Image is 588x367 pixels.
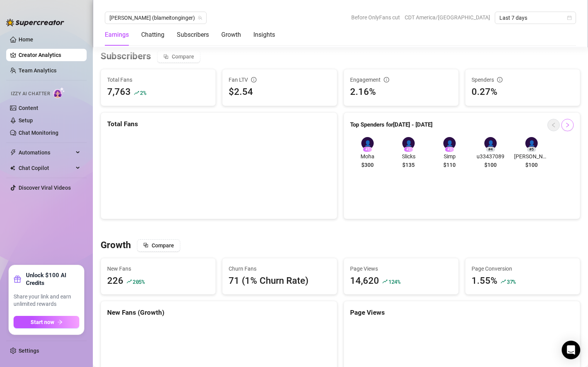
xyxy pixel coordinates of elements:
span: Page Views [350,264,452,273]
img: logo-BBDzfeDw.svg [6,19,64,26]
button: Compare [137,239,180,252]
span: $100 [484,161,497,169]
div: 226 [107,274,123,288]
span: block [163,54,169,59]
div: # 1 [363,147,372,152]
span: rise [382,279,388,284]
span: $135 [402,161,415,169]
span: Chat Copilot [19,162,73,174]
a: Home [19,36,33,43]
span: right [565,122,570,128]
span: rise [501,279,506,284]
h3: Growth [101,239,131,252]
div: 👤 [443,137,456,149]
span: Share your link and earn unlimited rewards [14,293,79,308]
span: calendar [567,15,572,20]
span: 124 % [388,278,400,285]
span: 37 % [507,278,516,285]
div: Page Views [350,307,574,318]
h3: Subscribers [101,50,151,63]
span: info-circle [384,77,389,82]
div: 0.27% [472,85,574,99]
div: 👤 [402,137,415,149]
a: Creator Analytics [19,49,80,61]
span: Automations [19,146,73,159]
span: Simp [432,152,467,161]
div: 2.16% [350,85,452,99]
button: Compare [157,50,200,63]
div: Engagement [350,75,452,84]
span: thunderbolt [10,149,16,156]
img: AI Chatter [53,87,65,98]
span: Izzy AI Chatter [11,90,50,98]
div: Spenders [472,75,574,84]
span: u33437089 [473,152,508,161]
div: Growth [221,30,241,39]
div: 71 (1% Churn Rate) [229,274,331,288]
span: Start now [31,319,54,325]
span: Compare [172,53,194,60]
a: Chat Monitoring [19,130,58,136]
a: Discover Viral Videos [19,185,71,191]
span: 2 % [140,89,146,96]
span: Compare [152,242,174,249]
div: 👤 [484,137,497,149]
img: Chat Copilot [10,165,15,171]
span: $300 [361,161,374,169]
div: Total Fans [107,119,331,129]
div: Fan LTV [229,75,331,84]
span: Last 7 days [499,12,571,24]
a: Team Analytics [19,67,56,74]
span: [PERSON_NAME] 3MIN SOLO 📽️❌ [514,152,549,161]
article: Top Spenders for [DATE] - [DATE] [350,120,432,130]
span: team [198,15,202,20]
span: info-circle [251,77,256,82]
span: CDT America/[GEOGRAPHIC_DATA] [405,12,490,23]
span: Slicks [391,152,426,161]
strong: Unlock $100 AI Credits [26,271,79,287]
div: Open Intercom Messenger [562,341,580,359]
div: 1.55% [472,274,497,288]
div: # 4 [486,147,495,152]
div: $2.54 [229,85,331,99]
span: arrow-right [57,319,63,325]
span: $110 [443,161,456,169]
span: Before OnlyFans cut [351,12,400,23]
span: Churn Fans [229,264,331,273]
a: Setup [19,117,33,123]
span: rise [134,90,139,96]
div: # 3 [445,147,454,152]
span: info-circle [497,77,503,82]
span: gift [14,275,21,283]
div: Chatting [141,30,164,39]
span: block [143,242,149,248]
div: Subscribers [177,30,209,39]
div: 7,763 [107,85,131,99]
span: Total Fans [107,75,209,84]
div: Insights [253,30,275,39]
a: Settings [19,348,39,354]
span: rise [126,279,132,284]
div: # 2 [404,147,413,152]
div: Earnings [105,30,129,39]
span: New Fans [107,264,209,273]
div: 14,620 [350,274,379,288]
span: Page Conversion [472,264,574,273]
div: 👤 [361,137,374,149]
a: Content [19,105,38,111]
div: # 5 [527,147,536,152]
div: 👤 [525,137,538,149]
span: $100 [525,161,538,169]
div: New Fans (Growth) [107,307,331,318]
button: Start nowarrow-right [14,316,79,328]
span: 205 % [133,278,145,285]
span: Moha [350,152,385,161]
span: Ginger (blameitonginger) [109,12,202,24]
